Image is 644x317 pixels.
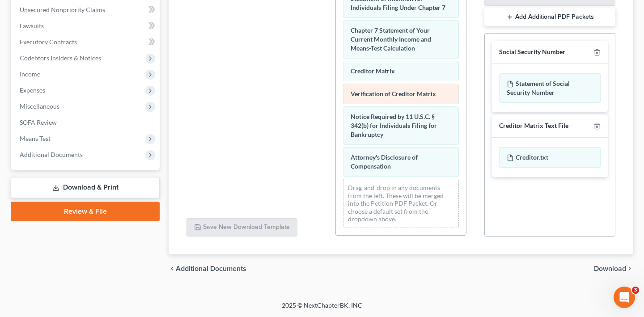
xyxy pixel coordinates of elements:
a: Lawsuits [13,18,160,34]
span: Executory Contracts [20,38,77,46]
i: chevron_left [169,265,176,272]
a: Unsecured Nonpriority Claims [13,2,160,18]
button: Add Additional PDF Packets [484,8,615,26]
a: Executory Contracts [13,34,160,50]
div: Creditor.txt [499,147,601,168]
span: 3 [632,287,639,294]
iframe: Intercom live chat [614,287,635,308]
div: Statement of Social Security Number [499,73,601,103]
span: SOFA Review [20,118,57,126]
a: chevron_left Additional Documents [169,265,246,272]
span: Attorney's Disclosure of Compensation [351,153,418,170]
span: Download [594,265,626,272]
div: 2025 © NextChapterBK, INC [67,301,577,317]
span: Verification of Creditor Matrix [351,90,436,97]
a: SOFA Review [13,114,160,131]
span: Income [20,70,40,78]
button: Save New Download Template [186,218,297,237]
span: Chapter 7 Statement of Your Current Monthly Income and Means-Test Calculation [351,26,431,52]
span: Expenses [20,86,45,94]
i: chevron_right [626,265,633,272]
a: Review & File [11,202,160,221]
span: Additional Documents [176,265,246,272]
div: Social Security Number [499,48,565,56]
button: Download chevron_right [594,265,633,272]
span: Lawsuits [20,22,44,30]
span: Notice Required by 11 U.S.C. § 342(b) for Individuals Filing for Bankruptcy [351,113,437,138]
span: Unsecured Nonpriority Claims [20,6,105,13]
span: Miscellaneous [20,102,59,110]
a: Download & Print [11,177,160,198]
div: Drag-and-drop in any documents from the left. These will be merged into the Petition PDF Packet. ... [343,179,459,228]
span: Creditor Matrix [351,67,395,75]
div: Creditor Matrix Text File [499,122,568,130]
span: Means Test [20,135,51,142]
span: Additional Documents [20,151,83,158]
span: Codebtors Insiders & Notices [20,54,101,62]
